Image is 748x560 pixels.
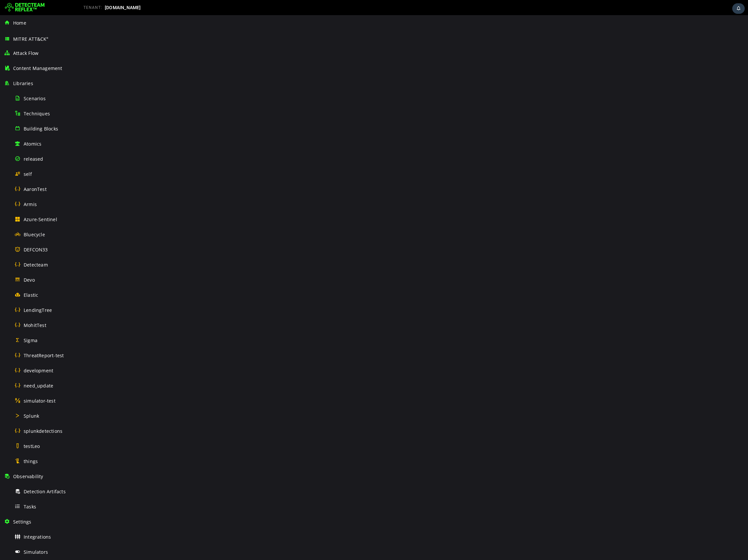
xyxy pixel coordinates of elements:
[24,95,46,102] span: Scenarios
[24,307,52,313] span: LendingTree
[105,5,141,10] span: [DOMAIN_NAME]
[24,443,40,449] span: testLeo
[24,367,53,374] span: development
[24,534,51,540] span: Integrations
[24,292,38,298] span: Elastic
[24,231,45,238] span: Bluecycle
[732,3,745,14] div: Task Notifications
[5,2,45,13] img: Detecteam logo
[24,488,66,495] span: Detection Artifacts
[24,186,47,192] span: AaronTest
[24,110,50,117] span: Techniques
[24,337,37,343] span: Sigma
[24,352,64,359] span: ThreatReport-test
[24,322,46,328] span: MohitTest
[24,201,37,207] span: Armis
[24,398,56,404] span: simulator-test
[24,216,57,222] span: Azure-Sentinel
[24,141,41,147] span: Atomics
[13,50,38,56] span: Attack Flow
[24,171,32,177] span: self
[24,262,48,268] span: Detecteam
[24,126,58,132] span: Building Blocks
[83,5,102,10] span: TENANT:
[46,36,48,39] sup: ®
[24,246,48,253] span: DEFCON33
[24,503,36,510] span: Tasks
[13,473,43,479] span: Observability
[24,277,35,283] span: Devo
[24,413,39,419] span: Splunk
[24,428,62,434] span: splunkdetections
[13,519,32,525] span: Settings
[24,156,43,162] span: released
[13,36,49,42] span: MITRE ATT&CK
[13,65,62,71] span: Content Management
[13,20,26,26] span: Home
[24,458,38,464] span: things
[24,383,53,389] span: need_update
[24,549,48,555] span: Simulators
[13,80,33,86] span: Libraries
